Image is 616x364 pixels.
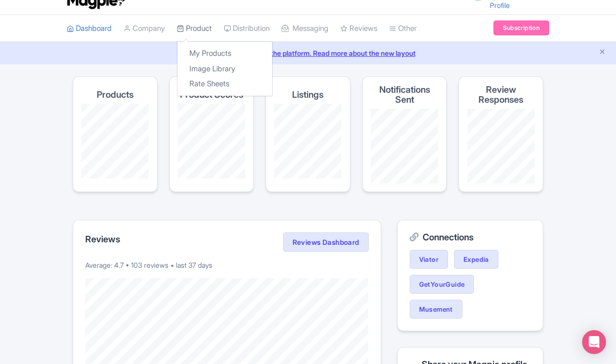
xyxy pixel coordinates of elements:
a: Image Library [177,61,272,77]
a: Subscription [493,20,549,35]
a: Viator [410,250,448,269]
a: Reviews [340,15,377,42]
button: Close announcement [599,47,606,58]
a: Product [177,15,212,42]
h4: Products [97,90,134,100]
a: Reviews Dashboard [283,232,369,252]
h4: Product Scores [180,90,243,100]
h4: Review Responses [467,85,535,105]
p: Average: 4.7 • 103 reviews • last 37 days [85,260,369,270]
a: Rate Sheets [177,76,272,92]
a: We made some updates to the platform. Read more about the new layout [6,48,610,58]
a: Musement [410,300,462,319]
h2: Reviews [85,234,120,244]
a: Expedia [454,250,498,269]
div: Open Intercom Messenger [582,330,606,354]
h4: Listings [292,90,323,100]
h4: Notifications Sent [371,85,439,105]
a: Other [389,15,417,42]
a: Profile [490,1,510,9]
a: Distribution [224,15,270,42]
a: Dashboard [67,15,112,42]
a: My Products [177,46,272,61]
a: Company [124,15,165,42]
h2: Connections [410,232,531,242]
a: GetYourGuide [410,275,474,294]
a: Messaging [282,15,328,42]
